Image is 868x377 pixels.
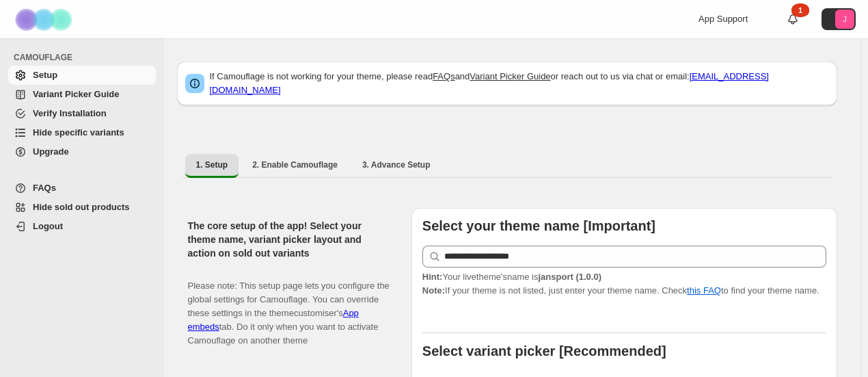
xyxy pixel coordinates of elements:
a: Upgrade [8,142,156,161]
div: 1 [791,3,809,17]
b: Select variant picker [Recommended] [422,343,666,359]
p: Please note: This setup page lets you configure the global settings for Camouflage. You can overr... [188,265,390,348]
a: this FAQ [687,285,721,296]
img: Camouflage [11,1,79,38]
a: Logout [8,217,156,236]
p: If your theme is not listed, just enter your theme name. Check to find your theme name. [422,270,826,298]
b: Select your theme name [Important] [422,218,655,233]
span: 1. Setup [196,159,228,170]
span: Hide sold out products [33,202,130,212]
span: Hide specific variants [33,127,124,138]
span: Avatar with initials J [835,10,854,29]
span: Your live theme's name is [422,272,601,282]
span: Upgrade [33,146,69,157]
span: 2. Enable Camouflage [252,159,338,170]
span: 3. Advance Setup [362,159,431,170]
a: Variant Picker Guide [8,85,156,104]
a: FAQs [433,71,455,81]
span: App Support [699,14,748,24]
span: CAMOUFLAGE [14,52,157,63]
a: Variant Picker Guide [470,71,550,81]
strong: Hint: [422,272,443,282]
a: Hide sold out products [8,198,156,217]
a: Hide specific variants [8,123,156,142]
a: Verify Installation [8,104,156,123]
text: J [843,15,847,23]
span: Verify Installation [33,108,107,118]
span: Logout [33,221,63,231]
button: Avatar with initials J [822,8,856,30]
a: 1 [786,12,800,26]
strong: jansport (1.0.0) [538,272,601,282]
a: Setup [8,66,156,85]
span: Variant Picker Guide [33,89,119,99]
a: FAQs [8,179,156,198]
span: FAQs [33,183,56,193]
h2: The core setup of the app! Select your theme name, variant picker layout and action on sold out v... [188,219,390,260]
span: Setup [33,70,57,80]
p: If Camouflage is not working for your theme, please read and or reach out to us via chat or email: [210,70,829,97]
strong: Note: [422,285,445,296]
